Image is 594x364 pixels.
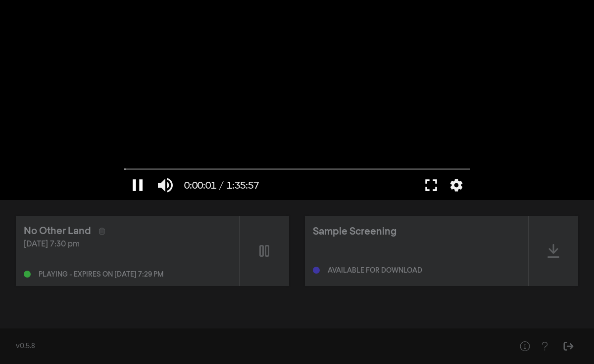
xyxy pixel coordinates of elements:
button: More settings [445,170,468,200]
div: Available for download [328,267,422,274]
div: v0.5.8 [16,341,495,352]
div: Playing - expires on [DATE] 7:29 pm [39,271,163,278]
button: Help [535,336,554,356]
button: Pause [124,170,151,200]
button: Sign Out [558,336,578,356]
button: Full screen [417,170,445,200]
div: Sample Screening [313,224,396,239]
button: Help [515,336,535,356]
button: Mute [151,170,179,200]
div: No Other Land [24,224,91,239]
button: 0:00:01 / 1:35:57 [179,170,264,200]
div: [DATE] 7:30 pm [24,239,231,250]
